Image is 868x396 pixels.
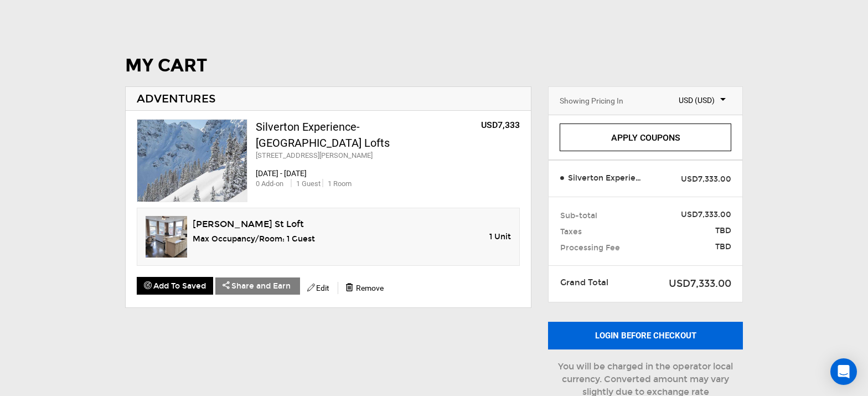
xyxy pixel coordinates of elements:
[256,168,520,179] div: [DATE] - [DATE]
[662,95,726,106] span: USD (USD)
[137,120,247,202] img: images
[489,232,511,243] div: 1
[560,124,731,151] a: Apply Coupons
[548,322,743,349] button: Login before checkout
[356,284,384,292] span: Remove
[137,277,213,295] button: Add To Saved
[657,92,731,106] span: Select box activate
[552,277,630,289] div: Grand Total
[560,210,597,222] span: Sub-total
[654,225,732,236] span: TBD
[560,243,620,254] span: Processing Fee
[494,232,511,241] span: Unit
[566,173,646,184] span: Silverton Experience- [GEOGRAPHIC_DATA] Lofts
[300,279,337,296] button: Edit
[654,241,732,253] span: TBD
[125,56,743,75] h1: MY CART
[193,216,315,233] div: [PERSON_NAME] St Loft
[638,277,731,291] div: USD7,333.00
[146,216,187,258] img: d78141dcf507ce39ee5123a961ad01d6.jpeg
[560,95,623,106] div: Showing Pricing In
[560,227,582,238] span: Taxes
[256,179,283,188] span: 0 Add-on
[830,358,857,385] div: Open Intercom Messenger
[256,119,441,151] div: Silverton Experience- [GEOGRAPHIC_DATA] Lofts
[339,279,391,296] button: Remove
[291,179,321,189] div: 1 Guest
[681,174,731,185] span: USD7,333.00
[322,179,352,189] div: 1 Room
[193,233,315,246] div: Max Occupancy/Room: 1 Guest
[681,210,731,219] strong: USD7,333.00
[137,92,520,105] h2: ADVENTURES
[481,120,520,130] op: USD7,333
[256,151,441,161] div: [STREET_ADDRESS][PERSON_NAME]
